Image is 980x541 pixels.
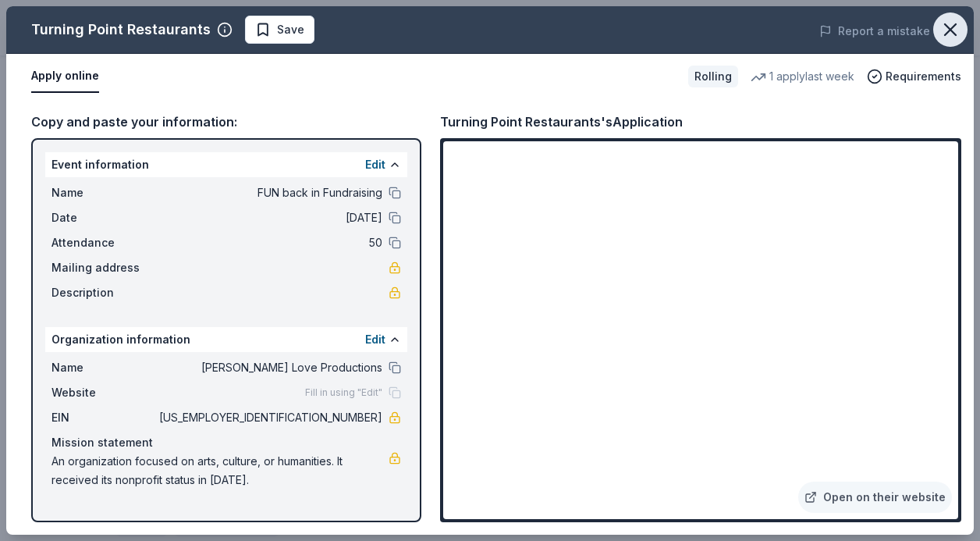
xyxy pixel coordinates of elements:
[156,358,382,377] span: [PERSON_NAME] Love Productions
[305,386,382,399] span: Fill in using "Edit"
[156,408,382,427] span: [US_EMPLOYER_IDENTIFICATION_NUMBER]
[365,155,385,174] button: Edit
[51,183,156,202] span: Name
[31,17,211,42] div: Turning Point Restaurants
[51,208,156,227] span: Date
[156,183,382,202] span: FUN back in Fundraising
[819,22,930,41] button: Report a mistake
[156,233,382,252] span: 50
[798,482,952,513] a: Open on their website
[867,67,961,86] button: Requirements
[51,433,401,452] div: Mission statement
[277,20,304,39] span: Save
[51,383,156,402] span: Website
[45,152,407,177] div: Event information
[886,67,961,86] span: Requirements
[51,358,156,377] span: Name
[156,208,382,227] span: [DATE]
[688,66,738,87] div: Rolling
[51,452,389,489] span: An organization focused on arts, culture, or humanities. It received its nonprofit status in [DATE].
[440,112,683,132] div: Turning Point Restaurants's Application
[245,16,314,44] button: Save
[365,330,385,349] button: Edit
[31,60,99,93] button: Apply online
[51,283,156,302] span: Description
[51,233,156,252] span: Attendance
[751,67,854,86] div: 1 apply last week
[51,258,156,277] span: Mailing address
[51,408,156,427] span: EIN
[45,327,407,352] div: Organization information
[31,112,421,132] div: Copy and paste your information:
